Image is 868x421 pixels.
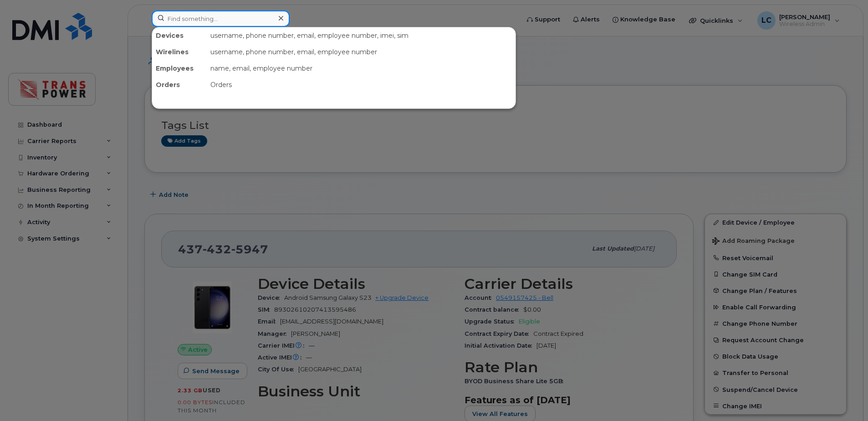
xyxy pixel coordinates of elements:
div: Devices [152,27,207,44]
div: name, email, employee number [207,60,516,77]
div: Orders [152,77,207,93]
div: Orders [207,77,516,93]
div: Employees [152,60,207,77]
div: username, phone number, email, employee number, imei, sim [207,27,516,44]
div: Wirelines [152,44,207,60]
div: username, phone number, email, employee number [207,44,516,60]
